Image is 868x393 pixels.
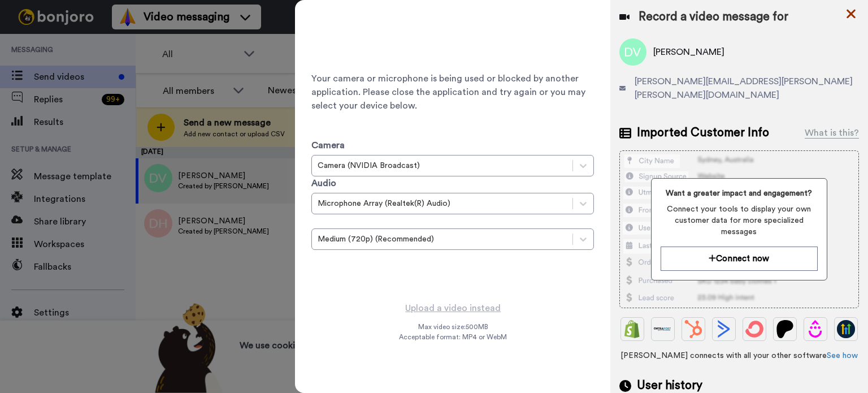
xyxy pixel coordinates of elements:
[311,176,336,190] label: Audio
[745,320,763,338] img: ConvertKit
[776,320,794,338] img: Patreon
[399,332,507,342] span: Acceptable format: MP4 or WebM
[318,160,567,171] div: Camera (NVIDIA Broadcast)
[318,234,567,245] div: Medium (720p) (Recommended)
[715,320,733,338] img: ActiveCampaign
[661,188,818,199] span: Want a greater impact and engagement?
[619,350,859,361] span: [PERSON_NAME] connects with all your other software
[402,301,504,316] button: Upload a video instead
[318,198,567,209] div: Microphone Array (Realtek(R) Audio)
[635,75,859,102] span: [PERSON_NAME][EMAIL_ADDRESS][PERSON_NAME][PERSON_NAME][DOMAIN_NAME]
[661,247,818,271] button: Connect now
[311,72,594,113] span: Your camera or microphone is being used or blocked by another application. Please close the appli...
[684,320,702,338] img: Hubspot
[661,204,818,237] span: Connect your tools to display your own customer data for more specialized messages
[805,126,859,140] div: What is this?
[654,320,672,338] img: Ontraport
[311,214,337,226] label: Quality
[837,320,855,338] img: GoHighLevel
[806,320,824,338] img: Drip
[418,322,488,331] span: Max video size: 500 MB
[637,124,769,141] span: Imported Customer Info
[623,320,641,338] img: Shopify
[311,139,345,152] label: Camera
[827,352,858,360] a: See how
